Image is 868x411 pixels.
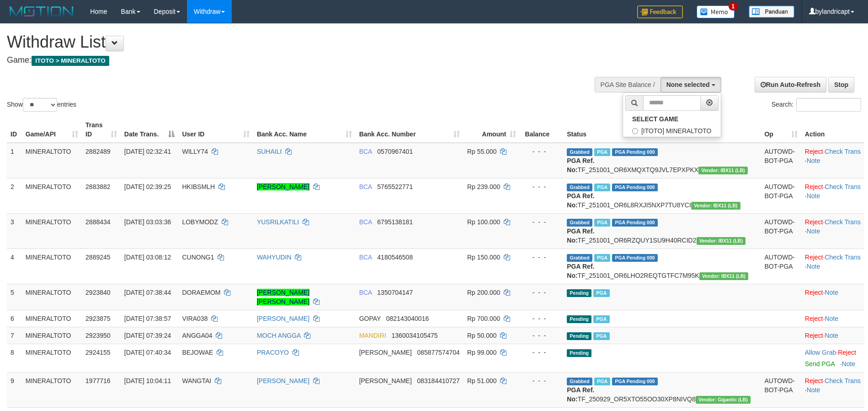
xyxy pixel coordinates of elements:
span: Vendor URL: https://dashboard.q2checkout.com/secure [699,272,749,280]
td: · · [801,213,864,249]
span: PGA Pending [612,254,658,262]
span: Copy 0570967401 to clipboard [377,148,413,155]
span: Copy 6795138181 to clipboard [377,218,413,226]
span: Vendor URL: https://dashboard.q2checkout.com/secure [696,396,751,404]
span: Grabbed [567,254,592,262]
th: ID [7,117,22,143]
span: LOBYMODZ [182,218,218,226]
a: Check Trans [825,254,861,261]
span: · [805,349,838,356]
a: Note [825,289,838,296]
th: Date Trans.: activate to sort column descending [121,117,179,143]
th: Bank Acc. Name: activate to sort column ascending [253,117,356,143]
td: 3 [7,213,22,249]
span: PGA Pending [612,378,658,385]
b: PGA Ref. No: [567,386,594,403]
a: Note [842,360,856,368]
a: Reject [805,254,823,261]
span: CUNONG1 [182,254,214,261]
span: Grabbed [567,184,592,191]
b: PGA Ref. No: [567,192,594,209]
img: Feedback.jpg [637,5,683,18]
span: ITOTO > MINERALTOTO [32,56,109,66]
label: Search: [772,98,861,112]
span: Marked by bylanggota2 [594,184,610,191]
a: [PERSON_NAME] [257,377,309,384]
td: TF_250929_OR5XTO55OO30XP8NIVQ8 [563,372,761,407]
a: Reject [805,315,823,322]
span: Pending [567,289,591,297]
span: Pending [567,332,591,340]
span: [DATE] 10:04:11 [124,377,171,384]
span: PGA Pending [612,184,658,191]
div: - - - [523,314,559,323]
td: MINERALTOTO [22,284,82,310]
td: · [801,344,864,372]
span: None selected [666,81,710,88]
td: AUTOWD-BOT-PGA [761,213,801,249]
b: PGA Ref. No: [567,227,594,244]
img: Button%20Memo.svg [697,5,735,18]
span: 2924155 [85,349,111,356]
a: Note [807,157,820,164]
div: - - - [523,147,559,156]
th: Bank Acc. Number: activate to sort column ascending [356,117,463,143]
div: - - - [523,253,559,262]
div: - - - [523,288,559,297]
a: Note [807,386,820,394]
th: User ID: activate to sort column ascending [178,117,253,143]
span: Marked by bylanggota2 [593,332,609,340]
td: 7 [7,327,22,344]
td: 6 [7,310,22,327]
a: Note [825,315,838,322]
img: panduan.png [749,5,794,18]
span: Marked by bylanggota2 [594,219,610,227]
td: TF_251001_OR6LHO2REQTGTFC7M95K [563,249,761,284]
div: - - - [523,331,559,340]
button: None selected [660,77,721,92]
a: WAHYUDIN [257,254,292,261]
td: 5 [7,284,22,310]
span: Marked by bylanggota2 [594,378,610,385]
th: Balance [520,117,563,143]
td: · [801,284,864,310]
span: 1977716 [85,377,111,384]
span: Vendor URL: https://dashboard.q2checkout.com/secure [691,202,740,210]
span: Vendor URL: https://dashboard.q2checkout.com/secure [697,237,746,245]
td: MINERALTOTO [22,178,82,213]
td: TF_251001_OR6XMQXTQ9JVL7EPXPKX [563,143,761,178]
span: 2923950 [85,332,111,339]
span: BCA [359,183,372,190]
span: WILLY74 [182,148,208,155]
span: BCA [359,254,372,261]
input: Search: [796,98,861,112]
span: [DATE] 07:40:34 [124,349,171,356]
span: [DATE] 07:38:44 [124,289,171,296]
span: 2889245 [85,254,111,261]
span: Copy 085877574704 to clipboard [417,349,459,356]
td: 4 [7,249,22,284]
span: VIRA038 [182,315,208,322]
b: PGA Ref. No: [567,263,594,279]
td: MINERALTOTO [22,249,82,284]
a: Reject [805,377,823,384]
th: Op: activate to sort column ascending [761,117,801,143]
td: TF_251001_OR6RZQUY1SU9H40RCID2 [563,213,761,249]
span: 2883882 [85,183,111,190]
img: MOTION_logo.png [7,5,76,18]
span: BCA [359,148,372,155]
td: MINERALTOTO [22,344,82,372]
span: WANGTAI [182,377,211,384]
td: AUTOWD-BOT-PGA [761,143,801,178]
span: Copy 1350704147 to clipboard [377,289,413,296]
span: HKIBSMLH [182,183,215,190]
a: YUSRILKATILI [257,218,299,226]
a: Note [825,332,838,339]
td: AUTOWD-BOT-PGA [761,372,801,407]
a: Note [807,263,820,270]
td: 9 [7,372,22,407]
a: Reject [805,332,823,339]
span: BCA [359,289,372,296]
span: Vendor URL: https://dashboard.q2checkout.com/secure [698,167,748,174]
span: Copy 1360034105475 to clipboard [391,332,437,339]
